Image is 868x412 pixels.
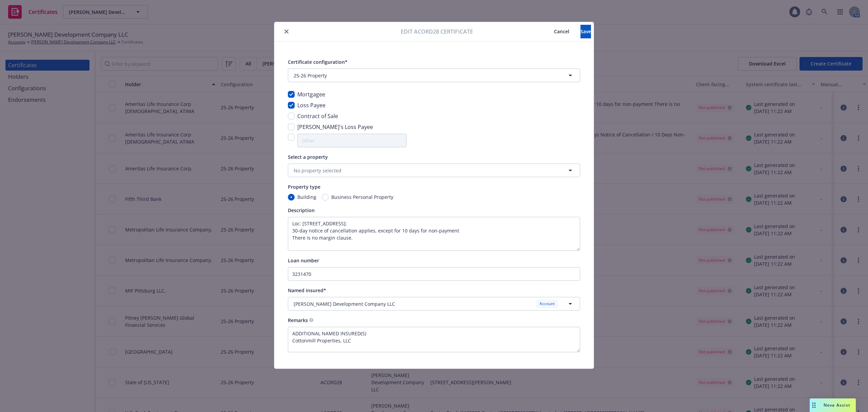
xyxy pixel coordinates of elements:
span: Description [288,207,315,213]
span: [PERSON_NAME] Development Company LLC [294,300,395,307]
span: [PERSON_NAME]'s Loss Payee [297,123,373,131]
span: Mortgagee [297,90,325,98]
textarea: Loc: [STREET_ADDRESS]; 30-day notice of cancellation applies, except for 10 days for non-payment ... [288,217,580,251]
button: Save [580,25,591,38]
button: 25-26 Property [288,69,580,82]
span: Remarks [288,317,308,323]
input: Building [288,194,295,201]
button: close [282,27,291,36]
div: Drag to move [810,398,818,412]
textarea: ADDITIONAL NAMED INSURED(S) Cottonmill Properties, LLC Ameritas Life Insurance Corp [DEMOGRAPHIC_... [288,327,580,352]
span: Cancel [554,28,569,35]
span: 25-26 Property [294,72,327,79]
button: Nova Assist [810,398,856,412]
button: No property selected [288,164,580,177]
span: Business Personal Property [331,193,393,201]
span: Edit Acord28 certificate [401,27,473,36]
span: Select a property [288,154,328,160]
span: Nova Assist [824,402,850,408]
span: Save [580,28,591,35]
button: Cancel [543,25,580,38]
span: Loss Payee [297,101,325,109]
span: Certificate configuration* [288,59,348,65]
div: Account [536,299,558,308]
input: Other [298,134,406,147]
span: Loan number [288,257,319,264]
span: Property type [288,184,320,190]
span: Contract of Sale [297,112,338,120]
button: [PERSON_NAME] Development Company LLCAccount [288,297,580,311]
span: No property selected [294,167,341,174]
span: Building [297,193,316,201]
input: Business Personal Property [322,194,329,201]
span: Named insured* [288,287,326,294]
